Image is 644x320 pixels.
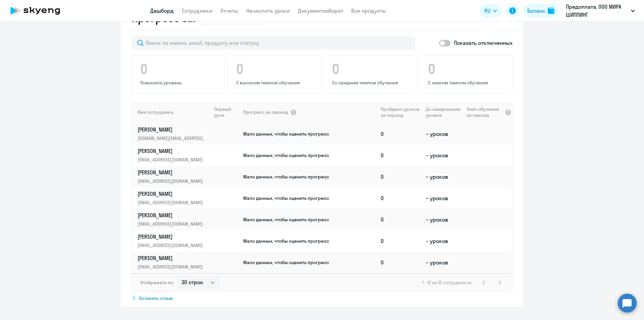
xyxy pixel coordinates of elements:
[182,7,212,14] a: Сотрудники
[138,147,211,163] a: [PERSON_NAME][EMAIL_ADDRESS][DOMAIN_NAME]
[378,145,423,166] td: 0
[132,102,211,122] th: Имя сотрудника
[138,169,211,185] a: [PERSON_NAME][EMAIL_ADDRESS][DOMAIN_NAME]
[243,152,329,158] span: Мало данных, чтобы оценить прогресс
[378,252,423,273] td: 0
[138,220,207,228] p: [EMAIL_ADDRESS][DOMAIN_NAME]
[378,187,423,209] td: 0
[243,259,329,265] span: Мало данных, чтобы оценить прогресс
[423,102,464,122] th: До завершения уровня
[138,254,207,262] p: [PERSON_NAME]
[422,279,472,286] span: 1 - 12 из 12 сотрудников
[243,217,329,223] span: Мало данных, чтобы оценить прогресс
[243,238,329,244] span: Мало данных, чтобы оценить прогресс
[243,195,329,201] span: Мало данных, чтобы оценить прогресс
[423,145,464,166] td: ~ уроков
[566,3,628,19] p: Предоплата, ООО МИРА ШИППИНГ
[527,7,545,15] div: Баланс
[140,279,174,286] span: Отображать по:
[131,36,415,50] input: Поиск по имени, email, продукту или статусу
[139,295,173,301] span: Оставить отзыв
[138,199,207,206] p: [EMAIL_ADDRESS][DOMAIN_NAME]
[484,7,490,15] span: RU
[138,233,207,240] p: [PERSON_NAME]
[220,7,238,14] a: Отчеты
[378,230,423,252] td: 0
[138,233,211,249] a: [PERSON_NAME][EMAIL_ADDRESS][DOMAIN_NAME]
[467,106,503,118] span: Темп обучения за период
[378,166,423,187] td: 0
[138,212,207,219] p: [PERSON_NAME]
[454,39,513,47] p: Показать отключенных
[480,4,502,17] button: RU
[211,102,243,122] th: Первый урок
[138,263,207,270] p: [EMAIL_ADDRESS][DOMAIN_NAME]
[423,166,464,187] td: ~ уроков
[138,212,211,228] a: [PERSON_NAME][EMAIL_ADDRESS][DOMAIN_NAME]
[138,190,207,197] p: [PERSON_NAME]
[246,7,290,14] a: Начислить уроки
[243,131,329,137] span: Мало данных, чтобы оценить прогресс
[138,169,207,176] p: [PERSON_NAME]
[138,242,207,249] p: [EMAIL_ADDRESS][DOMAIN_NAME]
[138,254,211,270] a: [PERSON_NAME][EMAIL_ADDRESS][DOMAIN_NAME]
[138,126,211,142] a: [PERSON_NAME][DOMAIN_NAME][EMAIL_ADDRESS][DOMAIN_NAME]
[378,102,423,122] th: Пройдено уроков за период
[523,4,558,17] button: Балансbalance
[138,147,207,155] p: [PERSON_NAME]
[548,7,554,14] img: balance
[423,187,464,209] td: ~ уроков
[138,190,211,206] a: [PERSON_NAME][EMAIL_ADDRESS][DOMAIN_NAME]
[138,126,207,133] p: [PERSON_NAME]
[423,252,464,273] td: ~ уроков
[423,209,464,230] td: ~ уроков
[351,7,386,14] a: Все продукты
[378,123,423,145] td: 0
[243,174,329,180] span: Мало данных, чтобы оценить прогресс
[138,135,207,142] p: [DOMAIN_NAME][EMAIL_ADDRESS][DOMAIN_NAME]
[138,177,207,185] p: [EMAIL_ADDRESS][DOMAIN_NAME]
[243,109,288,115] span: Прогресс за период
[138,156,207,163] p: [EMAIL_ADDRESS][DOMAIN_NAME]
[423,123,464,145] td: ~ уроков
[378,209,423,230] td: 0
[423,230,464,252] td: ~ уроков
[562,3,638,19] button: Предоплата, ООО МИРА ШИППИНГ
[298,7,343,14] a: Документооборот
[150,7,174,14] a: Дашборд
